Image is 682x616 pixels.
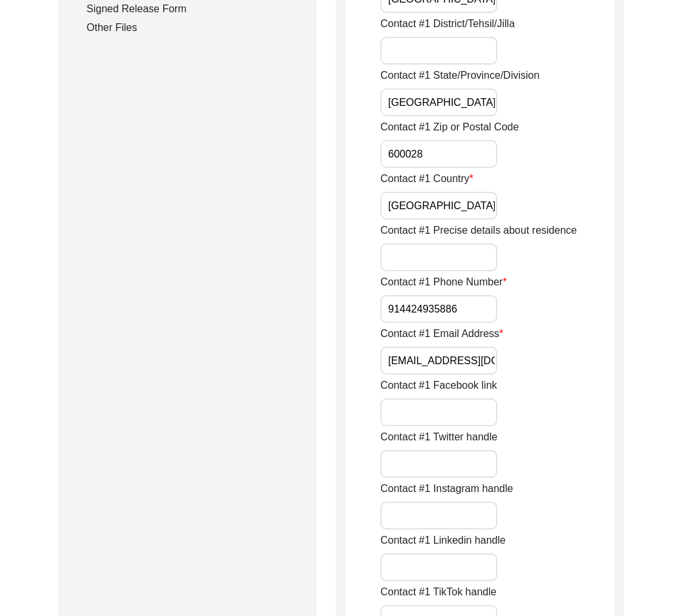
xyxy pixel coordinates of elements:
label: Contact #1 Zip or Postal Code [380,119,519,135]
label: Contact #1 Precise details about residence [380,223,577,238]
div: Other Files [87,20,301,36]
label: Contact #1 State/Province/Division [380,68,539,83]
label: Contact #1 TikTok handle [380,584,497,600]
div: Signed Release Form [87,1,301,17]
label: Contact #1 Instagram handle [380,481,513,497]
label: Contact #1 Country [380,171,473,187]
label: Contact #1 Email Address [380,326,503,342]
label: Contact #1 Phone Number [380,274,507,290]
label: Contact #1 Facebook link [380,378,497,393]
label: Contact #1 Linkedin handle [380,533,506,548]
label: Contact #1 Twitter handle [380,429,497,445]
label: Contact #1 District/Tehsil/Jilla [380,16,515,32]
